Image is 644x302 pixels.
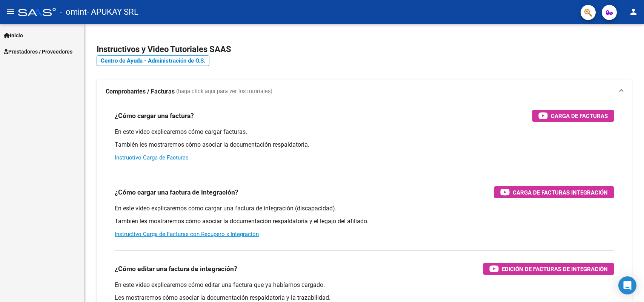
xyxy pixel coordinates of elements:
button: Carga de Facturas Integración [494,186,614,198]
a: Centro de Ayuda - Administración de O.S. [97,55,209,66]
h2: Instructivos y Video Tutoriales SAAS [97,42,632,57]
span: Carga de Facturas Integración [513,188,608,197]
span: - APUKAY SRL [87,4,138,20]
p: En este video explicaremos cómo cargar una factura de integración (discapacidad). [115,204,614,213]
h3: ¿Cómo editar una factura de integración? [115,264,237,274]
span: Edición de Facturas de integración [502,264,608,274]
mat-icon: person [629,7,638,16]
button: Carga de Facturas [532,110,614,122]
strong: Comprobantes / Facturas [106,87,175,96]
button: Edición de Facturas de integración [483,263,614,275]
mat-icon: menu [6,7,15,16]
h3: ¿Cómo cargar una factura de integración? [115,187,238,198]
span: Prestadores / Proveedores [4,48,72,56]
a: Instructivo Carga de Facturas con Recupero x Integración [115,231,259,238]
span: (haga click aquí para ver los tutoriales) [176,87,272,96]
span: Carga de Facturas [551,111,608,121]
mat-expansion-panel-header: Comprobantes / Facturas (haga click aquí para ver los tutoriales) [97,80,632,104]
h3: ¿Cómo cargar una factura? [115,110,194,121]
a: Instructivo Carga de Facturas [115,154,189,161]
p: Les mostraremos cómo asociar la documentación respaldatoria y la trazabilidad. [115,294,614,302]
p: En este video explicaremos cómo cargar facturas. [115,128,614,136]
div: Open Intercom Messenger [618,276,636,294]
span: Inicio [4,31,23,40]
p: También les mostraremos cómo asociar la documentación respaldatoria y el legajo del afiliado. [115,217,614,225]
span: - omint [60,4,87,20]
p: En este video explicaremos cómo editar una factura que ya habíamos cargado. [115,281,614,289]
p: También les mostraremos cómo asociar la documentación respaldatoria. [115,141,614,149]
